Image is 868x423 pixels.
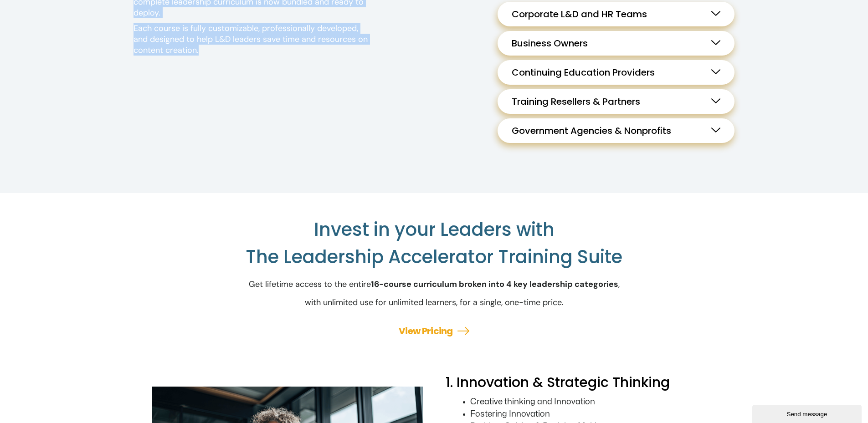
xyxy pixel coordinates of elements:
span: Business Owners [512,38,592,49]
span: Government Agencies & Nonprofits [512,125,676,136]
strong: 16-course curriculum broken into 4 key leadership categories [371,279,618,290]
span: Continuing Education Providers [512,67,659,78]
p: Each course is fully customizable, professionally developed, and designed to help L&D leaders sav... [134,23,370,56]
a: Training Resellers & Partners [498,89,734,114]
a: View Pricing [457,325,469,337]
span: Training Resellers & Partners [512,96,645,107]
iframe: chat widget [752,403,863,423]
h2: Invest in your Leaders with The Leadership Accelerator Training Suite [152,216,717,270]
p: Get lifetime access to the entire , with unlimited use for unlimited learners, for a single, one-... [152,275,717,311]
a: Government Agencies & Nonprofits [498,118,734,143]
a: Business Owners [498,31,734,56]
li: Creative thinking and Innovation [470,396,717,408]
span: Corporate L&D and HR Teams [512,9,652,20]
a: Continuing Education Providers [498,60,734,85]
a: View Pricing [399,325,453,337]
a: Corporate L&D and HR Teams [498,2,734,26]
h2: 1. Innovation & Strategic Thinking [446,373,717,391]
li: Fostering Innovation [470,408,717,420]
